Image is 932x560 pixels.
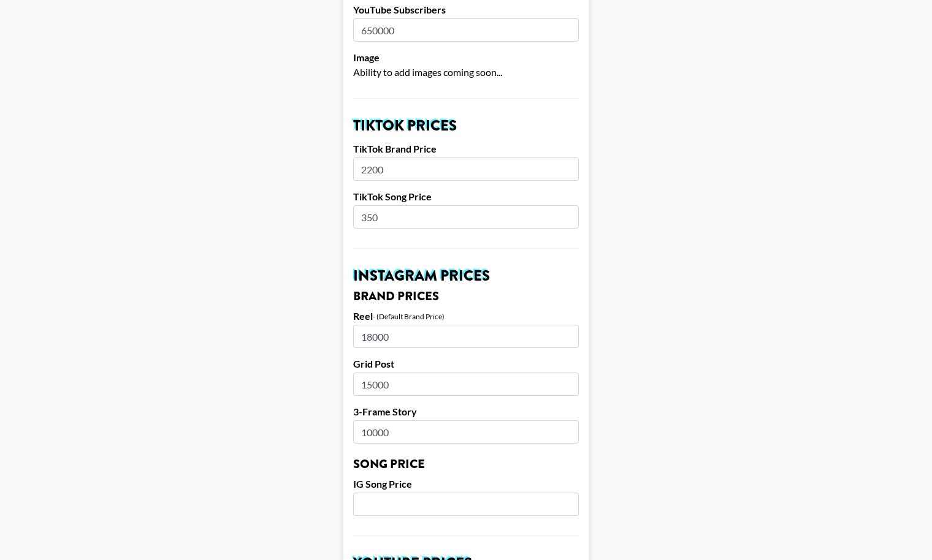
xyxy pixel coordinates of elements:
[353,310,373,322] label: Reel
[353,143,579,155] label: TikTok Brand Price
[353,406,579,418] label: 3-Frame Story
[353,4,579,16] label: YouTube Subscribers
[353,358,579,370] label: Grid Post
[353,268,579,283] h2: Instagram Prices
[353,478,579,490] label: IG Song Price
[353,191,579,203] label: TikTok Song Price
[353,51,579,64] label: Image
[353,66,502,78] span: Ability to add images coming soon...
[373,312,445,321] div: - (Default Brand Price)
[353,118,579,133] h2: TikTok Prices
[353,290,579,303] h3: Brand Prices
[353,458,579,471] h3: Song Price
